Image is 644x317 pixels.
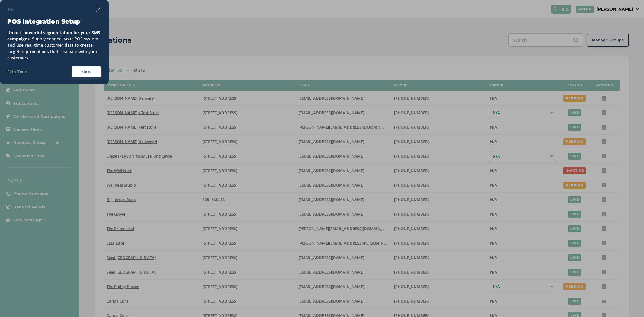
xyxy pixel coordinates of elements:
[7,29,101,61] div: . Simply connect your POS system and use real-time customer data to create targeted promotions th...
[7,30,100,42] strong: Unlock powerful segmentation for your SMS campaigns
[82,69,91,75] span: Next
[7,17,101,26] h3: POS Integration Setup
[96,7,101,12] img: icon-close-thin-accent-606ae9a3.svg
[614,288,644,317] iframe: Chat Widget
[7,69,27,75] label: Skip Tour
[7,6,14,12] span: 1/8
[71,66,101,78] button: Next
